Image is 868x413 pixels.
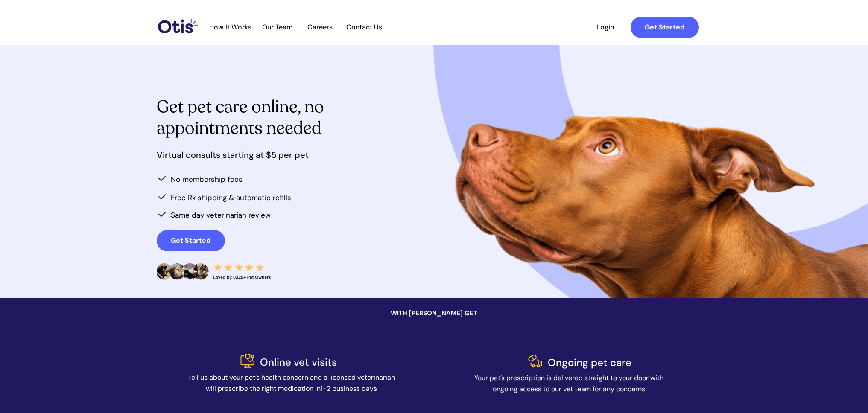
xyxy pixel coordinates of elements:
strong: Get Started [171,236,210,245]
a: Contact Us [342,23,387,32]
span: Online vet visits [260,355,337,369]
span: Ongoing pet care [548,356,631,369]
span: Your pet’s prescription is delivered straight to your door with ongoing access to our vet team fo... [474,373,663,393]
strong: Get Started [645,23,684,32]
span: Login [586,23,625,31]
span: Our Team [257,23,298,31]
a: Our Team [257,23,298,32]
span: Careers [299,23,341,31]
a: Careers [299,23,341,32]
span: Get pet care online, no appointments needed [157,95,324,140]
a: Get Started [157,230,225,251]
span: 1-2 business days [321,384,377,393]
span: No membership fees [171,175,243,184]
a: Login [586,17,625,38]
a: How It Works [205,23,256,32]
span: Same day veterinarian review [171,210,271,220]
span: WITH [PERSON_NAME] GET [391,309,477,317]
a: Get Started [631,17,699,38]
span: Contact Us [342,23,387,31]
span: Tell us about your pet’s health concern and a licensed veterinarian will prescribe the right medi... [188,373,395,393]
span: Virtual consults starting at $5 per pet [157,149,309,160]
span: How It Works [205,23,256,31]
span: Free Rx shipping & automatic refills [171,193,291,202]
